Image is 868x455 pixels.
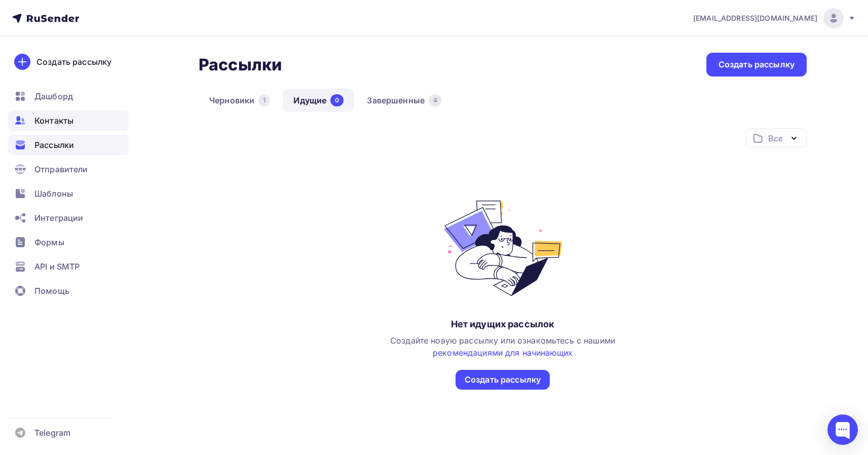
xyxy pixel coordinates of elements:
[330,94,344,106] div: 0
[199,55,282,75] h2: Рассылки
[433,348,573,358] a: рекомендациями для начинающих
[8,159,129,179] a: Отправители
[8,135,129,155] a: Рассылки
[429,94,442,106] div: 4
[34,163,88,175] span: Отправители
[719,59,795,70] div: Создать рассылку
[8,183,129,204] a: Шаблоны
[36,56,111,68] div: Создать рассылку
[34,187,73,200] span: Шаблоны
[8,86,129,106] a: Дашборд
[693,13,817,23] span: [EMAIL_ADDRESS][DOMAIN_NAME]
[390,335,615,358] span: Создайте новую рассылку или ознакомьтесь с нашими
[34,90,73,102] span: Дашборд
[8,110,129,131] a: Контакты
[745,128,807,148] button: Все
[768,132,782,144] div: Все
[34,260,80,273] span: API и SMTP
[34,427,70,439] span: Telegram
[34,212,83,224] span: Интеграции
[34,139,74,151] span: Рассылки
[465,374,541,386] div: Создать рассылку
[258,94,270,106] div: 1
[451,318,555,330] div: Нет идущих рассылок
[8,232,129,252] a: Формы
[693,8,856,28] a: [EMAIL_ADDRESS][DOMAIN_NAME]
[34,236,64,248] span: Формы
[34,115,73,127] span: Контакты
[283,89,354,112] a: Идущие0
[199,89,281,112] a: Черновики1
[356,89,452,112] a: Завершенные4
[34,285,69,297] span: Помощь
